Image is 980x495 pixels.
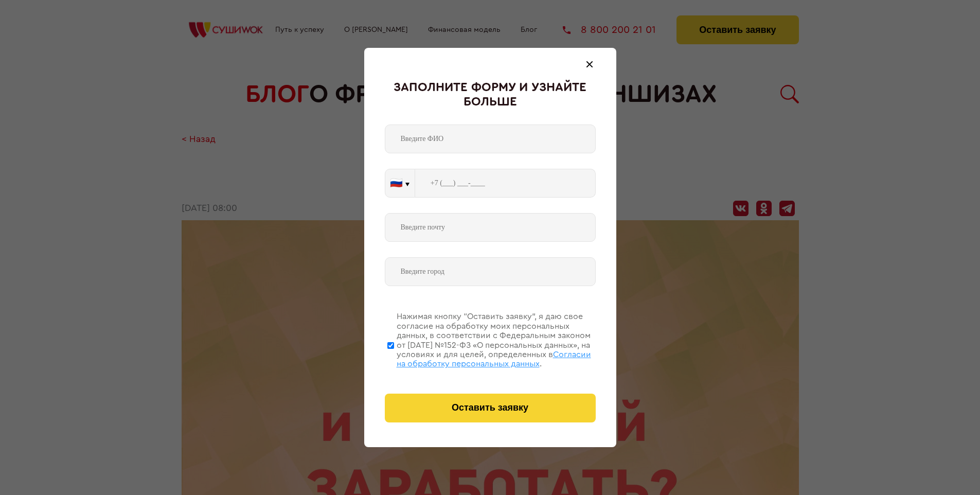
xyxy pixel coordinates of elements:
[385,125,596,153] input: Введите ФИО
[385,394,596,422] button: Оставить заявку
[385,81,596,109] div: Заполните форму и узнайте больше
[385,169,415,197] button: 🇷🇺
[397,312,596,368] div: Нажимая кнопку “Оставить заявку”, я даю свое согласие на обработку моих персональных данных, в со...
[397,350,591,368] span: Согласии на обработку персональных данных
[415,169,596,198] input: +7 (___) ___-____
[385,213,596,242] input: Введите почту
[385,257,596,286] input: Введите город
